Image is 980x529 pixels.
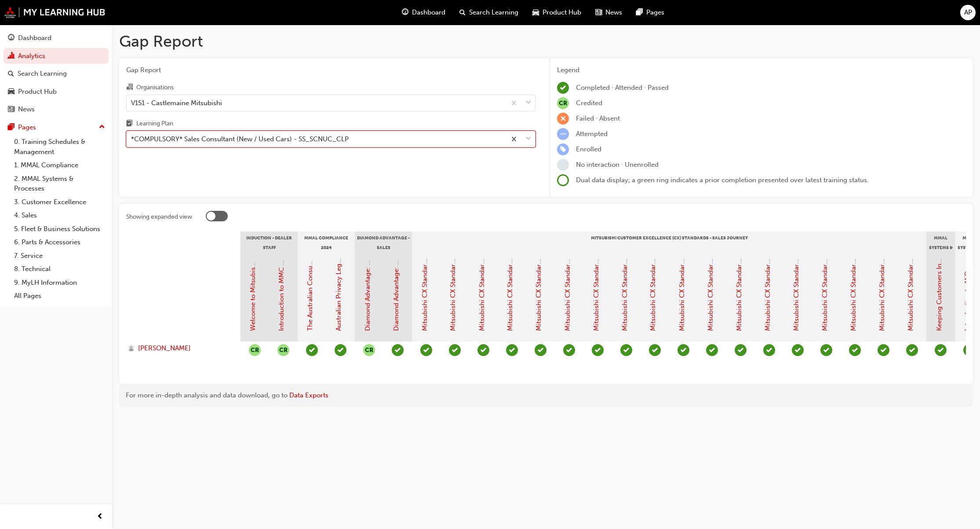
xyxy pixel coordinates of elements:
[576,84,669,92] span: Completed · Attended · Passed
[563,344,575,356] span: learningRecordVerb_PASS-icon
[557,82,569,94] span: learningRecordVerb_COMPLETE-icon
[878,344,889,356] span: learningRecordVerb_PASS-icon
[576,145,601,153] span: Enrolled
[926,231,955,253] div: MMAL Systems & Processes - Customer
[477,344,489,356] span: learningRecordVerb_PASS-icon
[11,289,109,303] a: All Pages
[335,344,346,356] span: learningRecordVerb_PASS-icon
[620,344,632,356] span: learningRecordVerb_PASS-icon
[97,511,103,522] span: prev-icon
[735,344,747,356] span: learningRecordVerb_PASS-icon
[18,69,67,79] div: Search Learning
[126,213,192,221] div: Showing expanded view
[298,231,355,253] div: MMAL Compliance 2024
[557,113,569,125] span: learningRecordVerb_FAIL-icon
[4,119,109,136] button: Pages
[629,4,671,22] a: pages-iconPages
[576,161,659,169] span: No interaction · Unenrolled
[412,231,926,253] div: Mitsubishi Customer Excellence (CX) Standards - Sales Journey
[4,28,109,119] button: DashboardAnalyticsSearch LearningProduct HubNews
[126,390,966,400] div: For more in-depth analysis and data download, go to
[792,344,804,356] span: learningRecordVerb_PASS-icon
[849,344,861,356] span: learningRecordVerb_PASS-icon
[11,276,109,290] a: 9. MyLH Information
[277,344,289,356] button: null-icon
[4,84,109,100] a: Product Hub
[11,172,109,195] a: 2. MMAL Systems & Processes
[543,7,581,18] span: Product Hub
[8,34,15,42] span: guage-icon
[364,222,372,331] a: Diamond Advantage: Fundamentals
[576,176,869,184] span: Dual data display; a green ring indicates a prior completion presented over latest training status.
[588,4,629,22] a: news-iconNews
[557,65,966,75] div: Legend
[363,344,375,356] button: null-icon
[964,7,972,18] span: AP
[11,135,109,158] a: 0. Training Schedules & Management
[964,239,972,331] a: Introduction to MiDealerAssist
[136,119,173,128] div: Learning Plan
[935,344,947,356] span: learningRecordVerb_PASS-icon
[557,159,569,171] span: learningRecordVerb_NONE-icon
[395,4,452,22] a: guage-iconDashboard
[960,5,976,20] button: AP
[646,7,664,18] span: Pages
[392,223,400,331] a: Diamond Advantage: Sales Training
[906,344,918,356] span: learningRecordVerb_PASS-icon
[469,7,518,18] span: Search Learning
[355,231,412,253] div: Diamond Advantage - Sales
[421,213,429,331] a: Mitsubishi CX Standards - Introduction
[4,7,106,18] img: mmal
[525,4,588,22] a: car-iconProduct Hub
[126,120,133,128] span: learningplan-icon
[11,249,109,263] a: 7. Service
[420,344,432,356] span: learningRecordVerb_PASS-icon
[8,106,15,114] span: news-icon
[4,101,109,118] a: News
[128,343,232,353] a: [PERSON_NAME]
[412,7,445,18] span: Dashboard
[119,32,973,51] h1: Gap Report
[249,344,261,356] button: null-icon
[820,344,832,356] span: learningRecordVerb_PASS-icon
[18,104,35,114] div: News
[11,209,109,222] a: 4. Sales
[592,344,604,356] span: learningRecordVerb_PASS-icon
[11,158,109,172] a: 1. MMAL Compliance
[402,7,408,18] span: guage-icon
[126,84,133,92] span: organisation-icon
[576,114,620,122] span: Failed · Absent
[532,7,539,18] span: car-icon
[706,344,718,356] span: learningRecordVerb_PASS-icon
[506,344,518,356] span: learningRecordVerb_PASS-icon
[459,7,466,18] span: search-icon
[535,344,546,356] span: learningRecordVerb_PASS-icon
[557,128,569,140] span: learningRecordVerb_ATTEMPT-icon
[131,134,349,144] div: *COMPULSORY* Sales Consultant (New / Used Cars) - SS_SCNUC_CLP
[4,48,109,64] a: Analytics
[18,87,57,97] div: Product Hub
[525,97,532,109] span: down-icon
[138,343,191,353] span: [PERSON_NAME]
[4,66,109,82] a: Search Learning
[963,344,975,356] span: learningRecordVerb_PASS-icon
[452,4,525,22] a: search-iconSearch Learning
[11,195,109,209] a: 3. Customer Excellence
[8,124,15,132] span: pages-icon
[8,52,15,60] span: chart-icon
[289,391,328,399] a: Data Exports
[18,33,51,43] div: Dashboard
[449,344,461,356] span: learningRecordVerb_PASS-icon
[136,83,174,92] div: Organisations
[11,235,109,249] a: 6. Parts & Accessories
[4,30,109,46] a: Dashboard
[595,7,602,18] span: news-icon
[605,7,622,18] span: News
[678,344,689,356] span: learningRecordVerb_PASS-icon
[99,121,105,133] span: up-icon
